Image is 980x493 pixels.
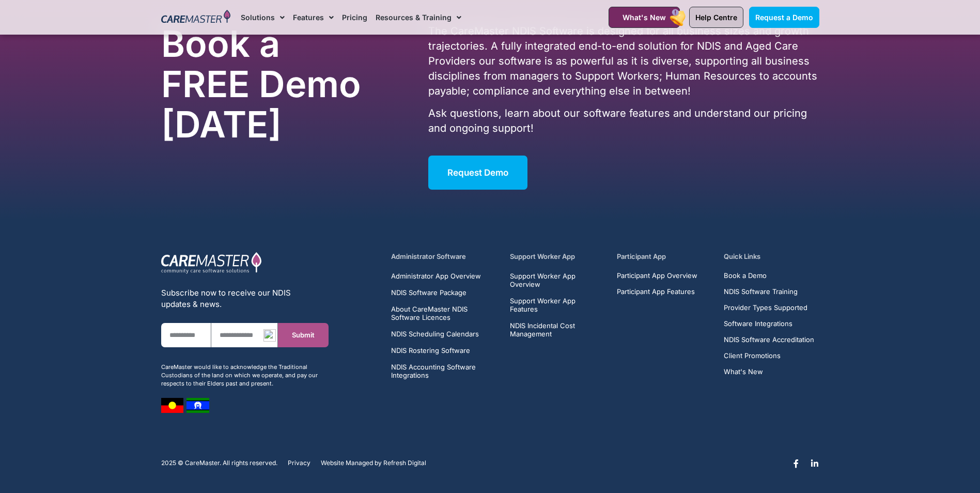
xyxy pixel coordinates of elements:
[755,13,813,22] span: Request a Demo
[391,346,498,355] a: NDIS Rostering Software
[391,272,481,280] span: Administrator App Overview
[278,323,328,347] button: Submit
[428,106,819,136] p: Ask questions, learn about our software features and understand our pricing and ongoing support!
[617,288,695,296] span: Participant App Features
[161,363,329,388] div: CareMaster would like to acknowledge the Traditional Custodians of the land on which we operate, ...
[391,252,498,261] h5: Administrator Software
[447,167,508,178] span: Request Demo
[428,24,819,99] p: The CareMaster NDIS Software is designed for all business sizes and growth trajectories. A fully ...
[724,272,814,280] a: Book a Demo
[391,363,498,379] a: NDIS Accounting Software Integrations
[749,7,819,28] a: Request a Demo
[391,346,470,355] span: NDIS Rostering Software
[617,252,712,261] h5: Participant App
[724,352,781,360] span: Client Promotions
[695,13,737,22] span: Help Centre
[689,7,743,28] a: Help Centre
[391,288,466,297] span: NDIS Software Package
[391,305,498,321] a: About CareMaster NDIS Software Licences
[186,398,209,413] img: image 8
[510,252,605,261] h5: Support Worker App
[609,7,680,28] a: What's New
[724,304,814,312] a: Provider Types Supported
[161,287,329,310] div: Subscribe now to receive our NDIS updates & news.
[391,330,498,338] a: NDIS Scheduling Calendars
[288,459,310,467] a: Privacy
[724,304,807,312] span: Provider Types Supported
[724,252,819,261] h5: Quick Links
[510,272,605,288] a: Support Worker App Overview
[263,329,276,342] img: npw-badge-icon-locked.svg
[724,368,763,376] span: What's New
[161,10,231,25] img: CareMaster Logo
[724,320,792,328] span: Software Integrations
[617,288,697,296] a: Participant App Features
[724,272,767,280] span: Book a Demo
[724,352,814,360] a: Client Promotions
[391,288,498,297] a: NDIS Software Package
[383,459,426,467] a: Refresh Digital
[617,272,697,280] a: Participant App Overview
[161,398,183,413] img: image 7
[292,331,315,339] span: Submit
[724,288,814,296] a: NDIS Software Training
[623,13,666,22] span: What's New
[428,156,527,190] a: Request Demo
[161,252,262,274] img: CareMaster Logo Part
[724,320,814,328] a: Software Integrations
[510,297,605,313] a: Support Worker App Features
[161,24,375,145] h2: Book a FREE Demo [DATE]
[724,336,814,344] a: NDIS Software Accreditation
[510,321,605,338] a: NDIS Incidental Cost Management
[391,272,498,280] a: Administrator App Overview
[321,459,382,467] span: Website Managed by
[724,368,814,376] a: What's New
[724,288,798,296] span: NDIS Software Training
[161,459,277,467] p: 2025 © CareMaster. All rights reserved.
[391,330,479,338] span: NDIS Scheduling Calendars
